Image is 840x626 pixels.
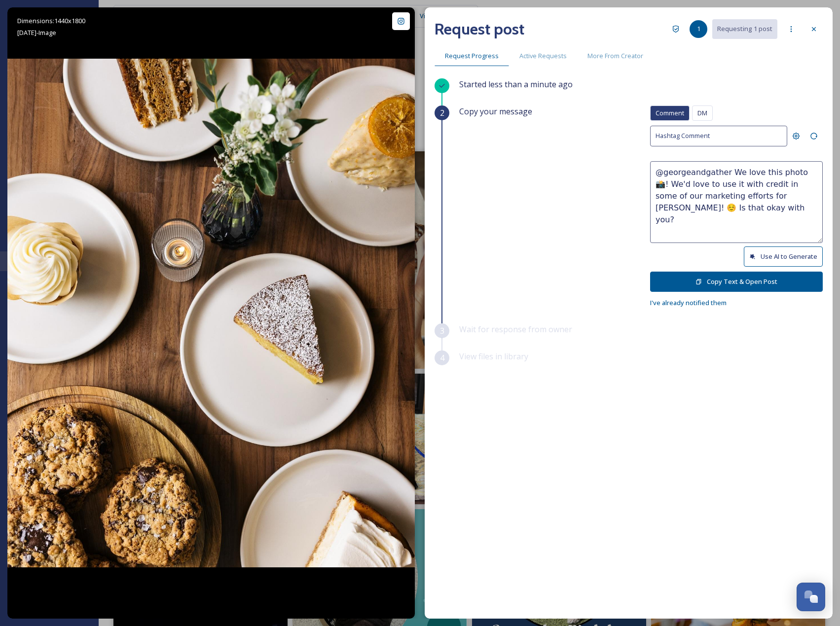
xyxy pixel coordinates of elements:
span: Active Requests [519,51,567,61]
button: Open Chat [797,583,825,611]
span: More From Creator [587,51,643,61]
span: View files in library [459,351,528,362]
span: 4 [440,352,444,364]
span: Copy your message [459,105,532,117]
span: [DATE] - Image [17,28,56,37]
span: 2 [440,107,444,119]
span: Wait for response from owner [459,324,572,335]
span: Started less than a minute ago [459,79,573,90]
span: I've already notified them [650,298,727,307]
button: Requesting 1 post [712,19,777,38]
textarea: @georgeandgather We love this photo 📸! We'd love to use it with credit in some of our marketing e... [650,161,823,243]
span: Request Progress [445,51,499,61]
img: Start your day on a sweet note with our house made pastries 🥐 Made from scratch daily with care, ... [7,59,415,568]
span: Hashtag Comment [656,131,710,140]
span: DM [697,108,707,118]
span: Comment [656,108,684,118]
button: Copy Text & Open Post [650,272,823,292]
button: Use AI to Generate [744,246,823,267]
span: Dimensions: 1440 x 1800 [17,16,85,25]
span: 1 [697,24,700,34]
h2: Request post [435,17,524,41]
span: 3 [440,325,444,337]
